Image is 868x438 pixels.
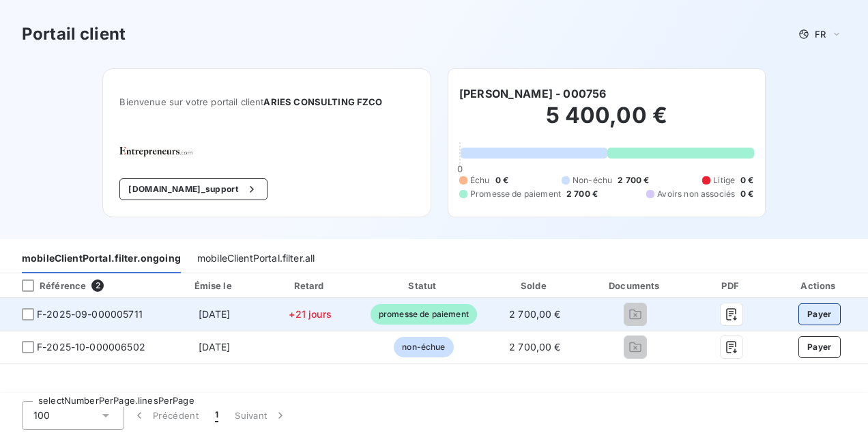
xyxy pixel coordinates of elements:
[207,401,227,430] button: 1
[289,308,331,320] span: +21 jours
[91,279,104,292] span: 2
[573,174,612,187] span: Non-échu
[359,279,489,292] div: Statut
[470,174,490,187] span: Échu
[740,188,753,200] span: 0 €
[618,174,649,187] span: 2 700 €
[267,279,353,292] div: Retard
[11,279,86,292] div: Référence
[459,102,754,143] h2: 5 400,00 €
[37,340,145,354] span: F-2025-10-000006502
[119,96,414,107] span: Bienvenue sur votre portail client
[815,29,826,40] span: FR
[33,409,50,422] span: 100
[509,341,561,353] span: 2 700,00 €
[124,401,207,430] button: Précédent
[713,174,735,187] span: Litige
[22,22,126,46] h3: Portail client
[37,307,143,321] span: F-2025-09-000005711
[199,308,231,320] span: [DATE]
[197,245,315,273] div: mobileClientPortal.filter.all
[459,85,606,102] h6: [PERSON_NAME] - 000756
[215,409,218,422] span: 1
[494,279,576,292] div: Solde
[394,337,453,357] span: non-échue
[798,303,841,325] button: Payer
[119,178,267,200] button: [DOMAIN_NAME]_support
[740,174,753,187] span: 0 €
[509,308,561,320] span: 2 700,00 €
[22,245,181,273] div: mobileClientPortal.filter.ongoing
[263,96,382,107] span: ARIES CONSULTING FZCO
[119,147,207,156] img: Company logo
[167,279,262,292] div: Émise le
[657,188,735,200] span: Avoirs non associés
[470,188,561,200] span: Promesse de paiement
[774,279,865,292] div: Actions
[581,279,690,292] div: Documents
[227,401,295,430] button: Suivant
[798,336,841,358] button: Payer
[457,163,463,174] span: 0
[371,304,477,325] span: promesse de paiement
[566,188,598,200] span: 2 700 €
[695,279,768,292] div: PDF
[495,174,508,187] span: 0 €
[199,341,231,353] span: [DATE]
